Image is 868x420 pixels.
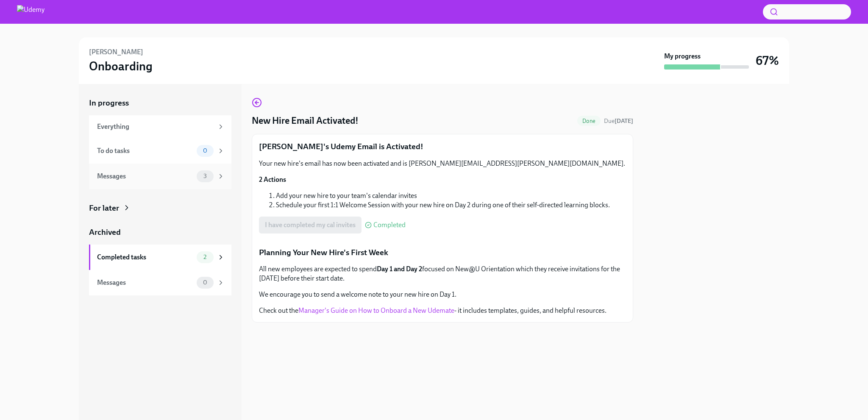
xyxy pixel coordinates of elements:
h3: Onboarding [89,58,153,74]
span: Due [604,117,633,125]
p: We encourage you to send a welcome note to your new hire on Day 1. [259,290,626,299]
span: 2 [198,254,211,260]
a: Messages3 [89,164,231,189]
div: To do tasks [97,146,193,156]
span: September 5th, 2025 17:00 [604,117,633,125]
p: Your new hire's email has now been activated and is [PERSON_NAME][EMAIL_ADDRESS][PERSON_NAME][DOM... [259,159,626,168]
div: Everything [97,122,214,131]
h6: [PERSON_NAME] [89,47,143,57]
strong: Day 1 and Day 2 [377,265,422,273]
span: Completed [373,222,406,228]
a: For later [89,203,231,214]
a: Archived [89,227,231,238]
a: In progress [89,97,231,108]
li: Schedule your first 1:1 Welcome Session with your new hire on Day 2 during one of their self-dire... [276,200,626,210]
a: Completed tasks2 [89,245,231,270]
h3: 67% [756,53,779,68]
span: Done [577,118,601,124]
div: Completed tasks [97,253,193,262]
div: Messages [97,278,193,287]
strong: [DATE] [615,117,633,125]
p: All new employees are expected to spend focused on New@U Orientation which they receive invitatio... [259,264,626,283]
p: [PERSON_NAME]'s Udemy Email is Activated! [259,141,626,152]
a: Everything [89,115,231,138]
a: Messages0 [89,270,231,295]
p: Planning Your New Hire's First Week [259,247,626,258]
strong: 2 Actions [259,175,286,184]
div: Messages [97,172,193,181]
li: Add your new hire to your team's calendar invites [276,191,626,200]
a: To do tasks0 [89,138,231,164]
span: 0 [198,147,212,154]
span: 3 [198,173,212,179]
div: For later [89,203,119,214]
p: Check out the - it includes templates, guides, and helpful resources. [259,306,626,315]
h4: New Hire Email Activated! [252,114,359,127]
img: Udemy [17,5,45,19]
strong: My progress [664,52,701,61]
a: Manager's Guide on How to Onboard a New Udemate [298,306,454,314]
span: 0 [198,279,212,286]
